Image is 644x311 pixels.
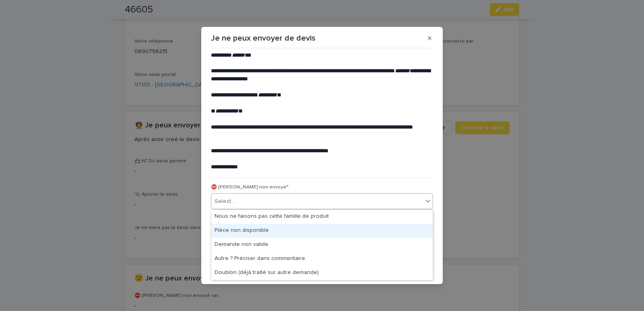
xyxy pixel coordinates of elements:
span: ⛔ [PERSON_NAME] non envoyé [211,185,289,190]
div: Demande non valide [211,238,433,252]
div: Pièce non disponible [211,224,433,238]
div: Autre ? Préciser dans commentaire. [211,252,433,266]
p: Je ne peux envoyer de devis [211,33,316,43]
div: Nous ne faisons pas cette famille de produit [211,210,433,224]
div: Select... [215,197,235,206]
div: Doublon (déjà traité sur autre demande) [211,266,433,280]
